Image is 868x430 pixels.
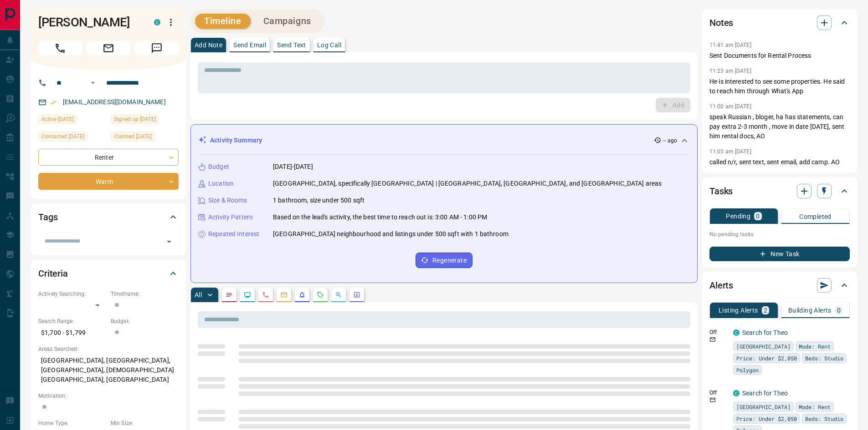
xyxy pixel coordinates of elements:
[111,132,179,144] div: Tue Apr 29 2025
[135,41,179,56] span: Message
[709,77,850,96] p: He is interested to see some properties. He said to reach him through What's App
[114,132,152,141] span: Claimed [DATE]
[736,354,797,363] span: Price: Under $2,050
[111,419,179,427] p: Min Size:
[709,112,850,141] p: speak Russian , bloger, ha has statements, can pay extra 2-3 month , move in date [DATE], sent hi...
[38,132,106,144] div: Mon Aug 11 2025
[709,336,716,343] svg: Email
[277,42,306,48] p: Send Text
[764,307,767,314] p: 2
[733,329,740,336] div: condos.ca
[38,206,179,228] div: Tags
[736,342,791,351] span: [GEOGRAPHIC_DATA]
[273,229,508,239] p: [GEOGRAPHIC_DATA] neighbourhood and listings under 500 sqft with 1 bathroom
[709,180,850,202] div: Tasks
[244,291,251,298] svg: Lead Browsing Activity
[788,307,832,314] p: Building Alerts
[298,291,306,298] svg: Listing Alerts
[709,51,850,61] p: Sent Documents for Rental Process
[742,390,788,397] a: Search for Theo
[226,291,233,298] svg: Notes
[208,212,253,222] p: Activity Pattern
[709,397,716,403] svg: Email
[317,42,341,48] p: Log Call
[38,210,57,224] h2: Tags
[87,77,98,88] button: Open
[273,179,662,188] p: [GEOGRAPHIC_DATA], specifically [GEOGRAPHIC_DATA] | [GEOGRAPHIC_DATA], [GEOGRAPHIC_DATA], and [GE...
[38,392,179,400] p: Motivation:
[709,274,850,296] div: Alerts
[233,42,266,48] p: Send Email
[726,213,750,219] p: Pending
[709,103,751,110] p: 11:00 am [DATE]
[709,148,751,155] p: 11:05 am [DATE]
[38,325,106,340] p: $1,700 - $1,799
[38,173,179,190] div: Warm
[195,14,251,29] button: Timeline
[709,389,728,397] p: Off
[208,162,229,172] p: Budget
[38,353,179,387] p: [GEOGRAPHIC_DATA], [GEOGRAPHIC_DATA], [GEOGRAPHIC_DATA], [DEMOGRAPHIC_DATA][GEOGRAPHIC_DATA], [GE...
[805,414,843,423] span: Beds: Studio
[208,179,234,188] p: Location
[38,149,179,166] div: Renter
[111,114,179,127] div: Mon Apr 28 2025
[317,291,324,298] svg: Requests
[38,317,106,325] p: Search Range:
[38,41,82,56] span: Call
[195,42,222,48] p: Add Note
[154,19,160,25] div: condos.ca
[114,115,156,124] span: Signed up [DATE]
[709,15,733,30] h2: Notes
[805,354,843,363] span: Beds: Studio
[280,291,288,298] svg: Emails
[709,278,733,293] h2: Alerts
[709,184,733,198] h2: Tasks
[736,402,791,411] span: [GEOGRAPHIC_DATA]
[38,266,68,281] h2: Criteria
[38,419,106,427] p: Home Type:
[41,115,74,124] span: Active [DATE]
[198,132,690,149] div: Activity Summary-- ago
[709,247,850,261] button: New Task
[709,68,751,74] p: 11:23 am [DATE]
[837,307,841,314] p: 0
[87,41,130,56] span: Email
[163,235,175,248] button: Open
[111,317,179,325] p: Budget:
[38,114,106,127] div: Sun Aug 10 2025
[38,15,140,30] h1: [PERSON_NAME]
[736,414,797,423] span: Price: Under $2,050
[353,291,360,298] svg: Agent Actions
[799,213,832,220] p: Completed
[416,253,473,268] button: Regenerate
[733,390,740,396] div: condos.ca
[756,213,760,219] p: 0
[195,292,202,298] p: All
[38,290,106,298] p: Actively Searching:
[273,162,313,172] p: [DATE]-[DATE]
[63,98,166,106] a: [EMAIL_ADDRESS][DOMAIN_NAME]
[709,228,850,241] p: No pending tasks
[273,196,365,205] p: 1 bathroom, size under 500 sqft
[262,291,269,298] svg: Calls
[50,99,56,106] svg: Email Verified
[111,290,179,298] p: Timeframe:
[335,291,342,298] svg: Opportunities
[38,263,179,284] div: Criteria
[799,402,831,411] span: Mode: Rent
[742,329,788,336] a: Search for Theo
[709,42,751,48] p: 11:41 am [DATE]
[736,365,759,374] span: Polygon
[709,12,850,34] div: Notes
[799,342,831,351] span: Mode: Rent
[273,212,487,222] p: Based on the lead's activity, the best time to reach out is: 3:00 AM - 1:00 PM
[663,137,677,145] p: -- ago
[254,14,320,29] button: Campaigns
[208,229,259,239] p: Repeated Interest
[38,345,179,353] p: Areas Searched:
[709,157,850,167] p: called n/r, sent text, sent email, add camp. AO
[709,328,728,336] p: Off
[41,132,84,141] span: Contacted [DATE]
[210,136,262,145] p: Activity Summary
